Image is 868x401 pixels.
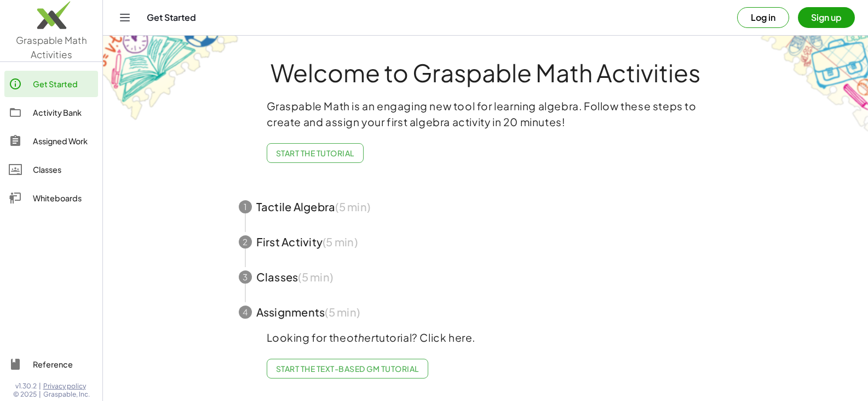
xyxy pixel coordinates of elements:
a: Get Started [4,71,98,97]
button: Sign up [798,7,855,28]
button: Start the Tutorial [267,143,364,163]
span: © 2025 [13,390,37,399]
a: Reference [4,351,98,377]
button: 1Tactile Algebra(5 min) [226,189,746,224]
img: get-started-bg-ul-Ceg4j33I.png [103,35,240,122]
span: | [39,390,41,399]
a: Whiteboards [4,185,98,211]
div: Reference [33,358,94,371]
div: 4 [239,306,252,319]
button: Log in [737,7,789,28]
a: Start the Text-based GM Tutorial [267,359,428,379]
button: 3Classes(5 min) [226,259,746,295]
div: 3 [239,270,252,284]
span: | [39,382,41,391]
button: 4Assignments(5 min) [226,295,746,330]
h1: Welcome to Graspable Math Activities [219,60,753,85]
span: Graspable, Inc. [43,390,90,399]
a: Assigned Work [4,128,98,154]
div: 1 [239,200,252,213]
span: v1.30.2 [15,382,37,391]
button: Toggle navigation [116,9,134,26]
div: Get Started [33,77,94,91]
a: Activity Bank [4,99,98,126]
div: Activity Bank [33,106,94,119]
span: Start the Text-based GM Tutorial [276,364,419,374]
div: 2 [239,235,252,248]
span: Start the Tutorial [276,148,354,158]
p: Looking for the tutorial? Click here. [267,330,705,346]
p: Graspable Math is an engaging new tool for learning algebra. Follow these steps to create and ass... [267,98,705,130]
span: Graspable Math Activities [16,34,87,60]
div: Assigned Work [33,134,94,148]
em: other [347,331,375,344]
a: Classes [4,156,98,183]
div: Classes [33,163,94,176]
div: Whiteboards [33,191,94,205]
a: Privacy policy [43,382,90,391]
button: 2First Activity(5 min) [226,224,746,259]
